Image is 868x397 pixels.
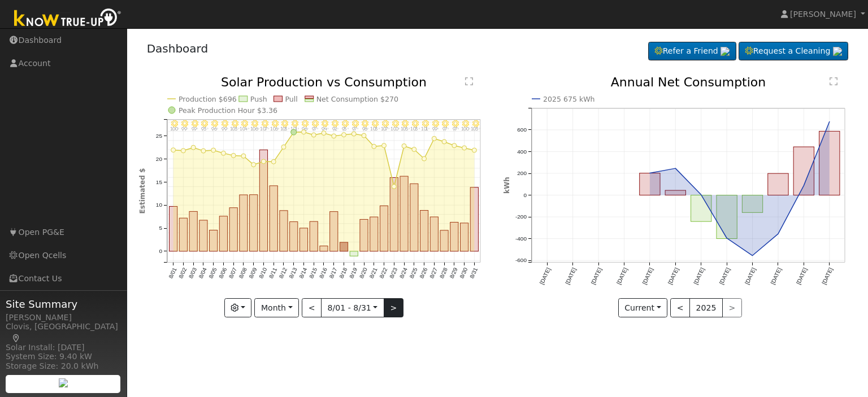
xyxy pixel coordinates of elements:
p: 103° [280,127,290,131]
text: 0 [159,248,162,254]
text: [DATE] [795,267,808,285]
rect: onclick="" [219,216,227,251]
i: 8/02 - Clear [181,120,188,127]
text: 8/02 [177,267,188,280]
i: 8/11 - Clear [271,120,278,127]
i: 8/12 - Clear [281,120,288,127]
i: 8/30 - Clear [462,120,469,127]
rect: onclick="" [289,222,297,251]
rect: onclick="" [209,230,217,251]
rect: onclick="" [360,220,368,251]
circle: onclick="" [392,185,396,189]
text: [DATE] [744,267,757,285]
text: 8/23 [388,267,398,280]
p: 98° [360,127,371,131]
text: 8/22 [378,267,388,280]
text: 8/07 [228,267,238,280]
text: 8/08 [237,267,248,280]
circle: onclick="" [201,149,206,153]
circle: onclick="" [827,120,832,124]
text: 8/18 [338,267,348,280]
circle: onclick="" [181,149,185,153]
i: 8/31 - Clear [472,120,479,127]
button: Current [618,298,668,317]
circle: onclick="" [171,148,175,152]
p: 106° [270,127,280,131]
rect: onclick="" [199,220,207,251]
i: 8/05 - Clear [211,120,218,127]
circle: onclick="" [648,171,652,176]
button: < [302,298,322,317]
p: 97° [310,127,320,131]
text: 8/04 [197,267,207,280]
text: 8/20 [358,267,368,280]
circle: onclick="" [241,154,246,158]
circle: onclick="" [472,148,476,152]
text: 8/11 [268,267,278,280]
text: 8/26 [418,267,428,280]
circle: onclick="" [724,236,729,241]
rect: onclick="" [229,208,237,251]
rect: onclick="" [179,219,187,252]
text: 8/31 [468,267,479,280]
text: 2025 675 kWh [543,95,595,103]
p: 103° [370,127,380,131]
rect: onclick="" [320,246,328,251]
circle: onclick="" [301,130,306,134]
p: 100° [169,127,180,131]
rect: onclick="" [249,195,257,251]
rect: onclick="" [340,242,348,251]
i: 8/29 - Clear [452,120,459,127]
i: 8/19 - Clear [351,120,358,127]
text: 8/16 [318,267,328,280]
text: 20 [155,156,162,162]
text: Estimated $ [138,168,146,214]
text: [DATE] [590,267,603,285]
span: [PERSON_NAME] [790,10,856,19]
p: 96° [209,127,220,131]
text: 5 [159,225,162,232]
text: 8/14 [298,267,308,280]
button: > [384,298,403,317]
circle: onclick="" [442,139,446,144]
i: 8/27 - Clear [432,120,439,127]
p: 103° [470,127,481,131]
i: 8/22 - Clear [382,120,389,127]
circle: onclick="" [362,133,366,138]
text: 8/25 [408,267,418,280]
rect: onclick="" [420,211,428,251]
rect: onclick="" [440,230,448,251]
circle: onclick="" [221,151,225,156]
p: 94° [320,127,331,131]
text: 8/12 [277,267,288,280]
text: [DATE] [718,267,731,285]
rect: onclick="" [380,206,388,252]
circle: onclick="" [750,254,755,258]
text: 25 [155,133,162,139]
text: 8/09 [248,267,258,280]
circle: onclick="" [290,129,296,135]
circle: onclick="" [422,156,426,161]
text: 0 [523,192,527,198]
p: 97° [440,127,451,131]
text: 8/24 [398,267,409,280]
div: Clovis, [GEOGRAPHIC_DATA] [6,321,121,344]
div: System Size: 9.40 kW [6,351,121,363]
rect: onclick="" [430,217,438,251]
i: 8/09 - Clear [251,120,258,127]
p: 107° [259,127,270,131]
p: 101° [289,127,300,131]
p: 92° [329,127,340,131]
p: 101° [420,127,431,131]
circle: onclick="" [251,163,255,167]
rect: onclick="" [259,150,267,252]
rect: onclick="" [768,173,788,195]
text:  [465,77,473,86]
text:  [830,77,837,86]
p: 107° [380,127,390,131]
p: 105° [400,127,411,131]
i: 8/16 - Clear [322,120,328,127]
img: retrieve [721,47,730,56]
i: 8/24 - Clear [402,120,409,127]
text: [DATE] [821,267,834,285]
